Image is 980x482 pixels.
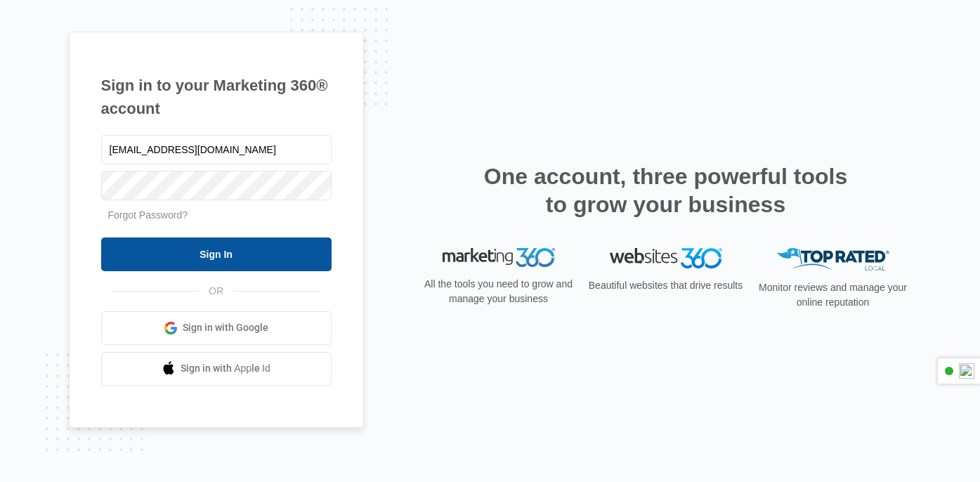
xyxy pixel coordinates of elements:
[101,237,332,271] input: Sign In
[420,277,577,306] p: All the tools you need to grow and manage your business
[183,320,268,335] span: Sign in with Google
[443,248,555,268] img: Marketing 360
[101,352,332,386] a: Sign in with Apple Id
[101,135,332,164] input: Email
[101,74,332,120] h1: Sign in to your Marketing 360® account
[101,311,332,345] a: Sign in with Google
[108,209,188,221] a: Forgot Password?
[777,248,889,271] img: Top Rated Local
[480,162,852,219] h2: One account, three powerful tools to grow your business
[181,361,270,376] span: Sign in with Apple Id
[199,284,233,299] span: OR
[587,278,745,293] p: Beautiful websites that drive results
[610,248,722,268] img: Websites 360
[754,280,912,310] p: Monitor reviews and manage your online reputation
